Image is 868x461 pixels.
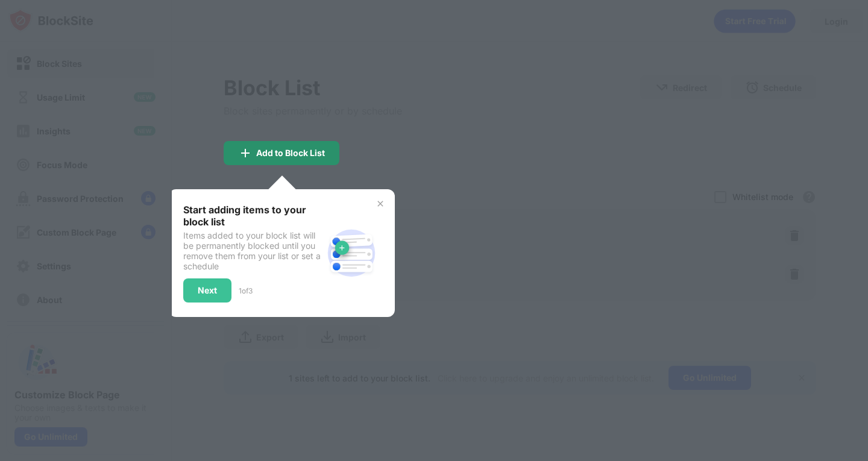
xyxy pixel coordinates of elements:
div: Start adding items to your block list [183,204,322,228]
div: 1 of 3 [239,286,253,295]
div: Items added to your block list will be permanently blocked until you remove them from your list o... [183,230,322,271]
img: x-button.svg [376,199,385,209]
div: Next [198,286,217,295]
div: Add to Block List [256,148,325,158]
img: block-site.svg [322,224,380,282]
